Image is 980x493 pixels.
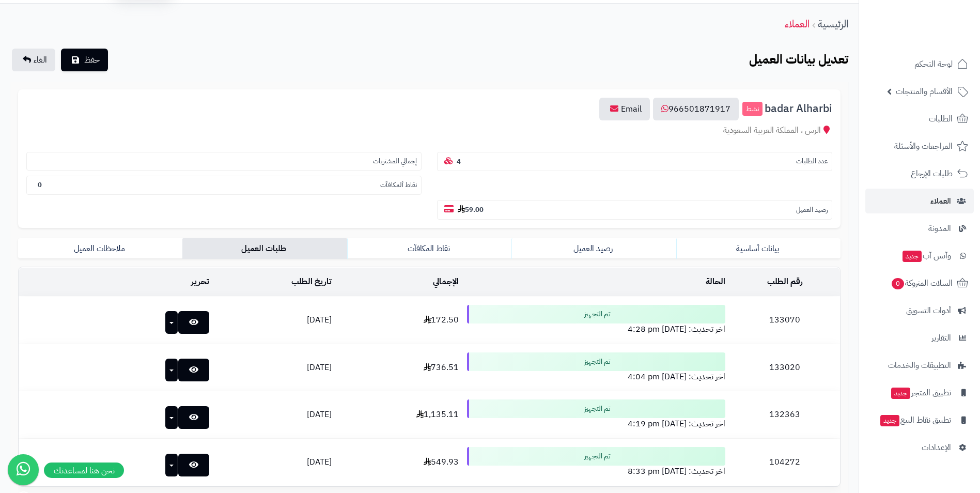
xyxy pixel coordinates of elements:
[729,344,840,391] td: 133020
[336,439,463,486] td: 549.93
[785,16,810,32] a: العملاء
[865,298,974,323] a: أدوات التسويق
[903,251,922,262] span: جديد
[931,331,951,345] span: التقارير
[910,28,970,50] img: logo-2.png
[894,139,953,153] span: المراجعات والأسئلة
[865,52,974,76] a: لوحة التحكم
[865,435,974,460] a: الإعدادات
[729,297,840,344] td: 133070
[467,447,725,466] div: تم التجهيز
[19,268,213,296] td: تحرير
[865,271,974,296] a: السلات المتروكة0
[511,238,676,259] a: رصيد العميل
[26,125,832,136] div: الرس ، المملكة العربية السعودية
[865,353,974,378] a: التطبيقات والخدمات
[765,103,832,115] span: badar Alharbi
[890,386,951,400] span: تطبيق المتجر
[865,189,974,213] a: العملاء
[213,268,335,296] td: تاريخ الطلب
[34,54,47,66] span: الغاء
[457,157,461,166] b: 4
[796,205,828,215] small: رصيد العميل
[213,297,335,344] td: [DATE]
[213,344,335,391] td: [DATE]
[749,50,848,69] b: تعديل بيانات العميل
[922,440,951,455] span: الإعدادات
[182,238,347,259] a: طلبات العميل
[84,54,100,66] span: حفظ
[906,303,951,318] span: أدوات التسويق
[380,180,417,190] small: نقاط ألمكافآت
[729,391,840,438] td: 132363
[336,344,463,391] td: 736.51
[336,391,463,438] td: 1,135.11
[373,157,417,166] small: إجمالي المشتريات
[892,278,904,289] span: 0
[930,194,951,208] span: العملاء
[865,326,974,350] a: التقارير
[928,221,951,236] span: المدونة
[213,439,335,486] td: [DATE]
[467,305,725,323] div: تم التجهيز
[12,49,55,71] a: الغاء
[742,102,763,116] small: نشط
[865,408,974,433] a: تطبيق نقاط البيعجديد
[901,249,951,263] span: وآتس آب
[463,439,729,486] td: اخر تحديث: [DATE] 8:33 pm
[467,352,725,371] div: تم التجهيز
[865,216,974,241] a: المدونة
[463,344,729,391] td: اخر تحديث: [DATE] 4:04 pm
[865,380,974,405] a: تطبيق المتجرجديد
[599,98,650,120] a: Email
[929,112,953,126] span: الطلبات
[896,84,953,99] span: الأقسام والمنتجات
[463,391,729,438] td: اخر تحديث: [DATE] 4:19 pm
[865,106,974,131] a: الطلبات
[676,238,841,259] a: بيانات أساسية
[729,439,840,486] td: 104272
[865,161,974,186] a: طلبات الإرجاع
[911,166,953,181] span: طلبات الإرجاع
[879,413,951,427] span: تطبيق نقاط البيع
[458,205,484,214] b: 59.00
[888,358,951,373] span: التطبيقات والخدمات
[865,134,974,159] a: المراجعات والأسئلة
[653,98,739,120] a: 966501871917
[336,297,463,344] td: 172.50
[818,16,848,32] a: الرئيسية
[891,388,910,399] span: جديد
[463,297,729,344] td: اخر تحديث: [DATE] 4:28 pm
[880,415,899,426] span: جديد
[729,268,840,296] td: رقم الطلب
[914,57,953,71] span: لوحة التحكم
[467,399,725,418] div: تم التجهيز
[18,238,182,259] a: ملاحظات العميل
[463,268,729,296] td: الحالة
[796,157,828,166] small: عدد الطلبات
[891,276,953,290] span: السلات المتروكة
[38,180,42,190] b: 0
[213,391,335,438] td: [DATE]
[347,238,511,259] a: نقاط المكافآت
[865,243,974,268] a: وآتس آبجديد
[336,268,463,296] td: الإجمالي
[61,49,108,71] button: حفظ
